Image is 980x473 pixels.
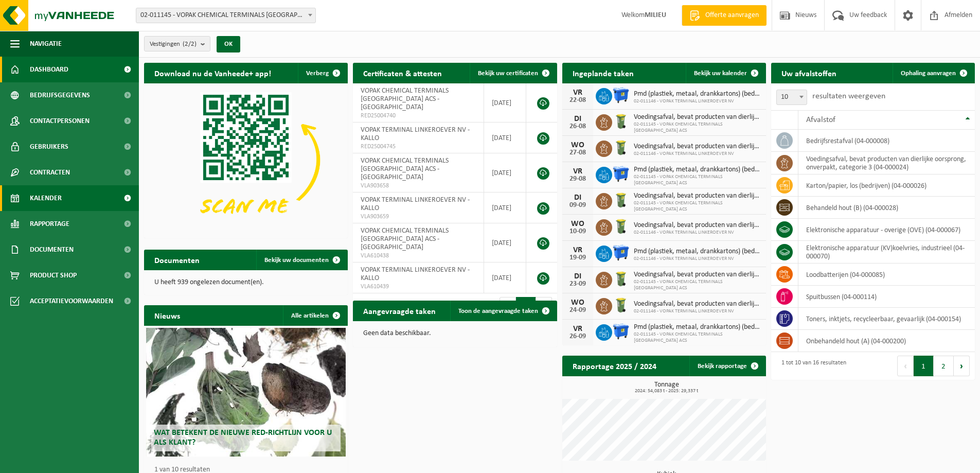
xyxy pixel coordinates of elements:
[567,228,588,235] div: 10-09
[30,134,68,160] span: Gebruikers
[634,192,761,200] span: Voedingsafval, bevat producten van dierlijke oorsprong, onverpakt, categorie 3
[567,333,588,340] div: 26-09
[798,219,975,241] td: elektronische apparatuur - overige (OVE) (04-000067)
[361,266,470,282] span: VOPAK TERMINAL LINKEROEVER NV - KALLO
[458,308,538,314] span: Toon de aangevraagde taken
[484,122,526,153] td: [DATE]
[217,36,240,52] button: OK
[634,331,761,344] span: 02-011145 - VOPAK CHEMICAL TERMINALS [GEOGRAPHIC_DATA] ACS
[30,185,62,211] span: Kalender
[634,323,761,331] span: Pmd (plastiek, metaal, drankkartons) (bedrijven)
[30,288,113,314] span: Acceptatievoorwaarden
[567,307,588,314] div: 24-09
[634,90,761,98] span: Pmd (plastiek, metaal, drankkartons) (bedrijven)
[353,63,452,83] h2: Certificaten & attesten
[361,196,470,212] span: VOPAK TERMINAL LINKEROEVER NV - KALLO
[484,83,526,122] td: [DATE]
[634,221,761,230] span: Voedingsafval, bevat producten van dierlijke oorsprong, onverpakt, categorie 3
[567,176,588,183] div: 29-08
[612,218,630,235] img: WB-0140-HPE-GN-50
[361,213,476,221] span: VLA903659
[146,328,346,457] a: Wat betekent de nieuwe RED-richtlijn voor u als klant?
[567,389,766,394] span: 2024: 54,083 t - 2025: 29,337 t
[450,301,556,321] a: Toon de aangevraagde taken
[798,264,975,286] td: loodbatterijen (04-000085)
[567,254,588,261] div: 19-09
[914,356,934,376] button: 1
[682,5,767,26] a: Offerte aanvragen
[30,31,62,57] span: Navigatie
[361,182,476,190] span: VLA903658
[283,305,347,326] a: Alle artikelen
[567,381,766,394] h3: Tonnage
[806,116,835,124] span: Afvalstof
[954,356,970,376] button: Next
[634,98,761,104] span: 02-011146 - VOPAK TERMINAL LINKEROEVER NV
[897,356,914,376] button: Previous
[567,299,588,307] div: WO
[30,108,90,134] span: Contactpersonen
[634,143,761,151] span: Voedingsafval, bevat producten van dierlijke oorsprong, onverpakt, categorie 3
[812,92,885,100] label: resultaten weergeven
[934,356,954,376] button: 2
[30,57,68,82] span: Dashboard
[798,130,975,152] td: bedrijfsrestafval (04-000008)
[634,121,761,134] span: 02-011145 - VOPAK CHEMICAL TERMINALS [GEOGRAPHIC_DATA] ACS
[634,308,761,314] span: 02-011146 - VOPAK TERMINAL LINKEROEVER NV
[567,89,588,97] div: VR
[798,152,975,174] td: voedingsafval, bevat producten van dierlijke oorsprong, onverpakt, categorie 3 (04-000024)
[484,262,526,293] td: [DATE]
[363,330,546,337] p: Geen data beschikbaar.
[567,167,588,176] div: VR
[798,197,975,219] td: behandeld hout (B) (04-000028)
[567,194,588,202] div: DI
[144,63,281,83] h2: Download nu de Vanheede+ app!
[634,300,761,308] span: Voedingsafval, bevat producten van dierlijke oorsprong, onverpakt, categorie 3
[154,279,337,286] p: U heeft 939 ongelezen document(en).
[776,90,807,105] span: 10
[353,301,446,321] h2: Aangevraagde taken
[567,149,588,156] div: 27-08
[612,244,630,261] img: WB-1100-HPE-BE-01
[30,262,77,288] span: Product Shop
[893,63,974,83] a: Ophaling aanvragen
[634,200,761,213] span: 02-011145 - VOPAK CHEMICAL TERMINALS [GEOGRAPHIC_DATA] ACS
[183,41,197,47] count: (2/2)
[567,220,588,228] div: WO
[645,11,666,19] strong: MILIEU
[567,325,588,333] div: VR
[361,87,449,111] span: VOPAK CHEMICAL TERMINALS [GEOGRAPHIC_DATA] ACS - [GEOGRAPHIC_DATA]
[30,211,69,237] span: Rapportage
[612,165,630,183] img: WB-1100-HPE-BE-01
[634,279,761,291] span: 02-011145 - VOPAK CHEMICAL TERMINALS [GEOGRAPHIC_DATA] ACS
[562,63,644,83] h2: Ingeplande taken
[798,308,975,330] td: toners, inktjets, recycleerbaar, gevaarlijk (04-000154)
[567,115,588,123] div: DI
[484,223,526,262] td: [DATE]
[298,63,347,83] button: Verberg
[136,8,316,23] span: 02-011145 - VOPAK CHEMICAL TERMINALS BELGIUM ACS - ANTWERPEN
[478,70,538,77] span: Bekijk uw certificaten
[798,174,975,197] td: karton/papier, los (bedrijven) (04-000026)
[798,286,975,308] td: spuitbussen (04-000114)
[612,86,630,104] img: WB-1100-HPE-BE-01
[361,227,449,251] span: VOPAK CHEMICAL TERMINALS [GEOGRAPHIC_DATA] ACS - [GEOGRAPHIC_DATA]
[144,250,210,270] h2: Documenten
[361,252,476,260] span: VLA610438
[306,70,329,77] span: Verberg
[798,330,975,352] td: onbehandeld hout (A) (04-000200)
[144,305,190,325] h2: Nieuws
[484,153,526,192] td: [DATE]
[361,126,470,142] span: VOPAK TERMINAL LINKEROEVER NV - KALLO
[798,241,975,264] td: elektronische apparatuur (KV)koelvries, industrieel (04-000070)
[776,355,846,377] div: 1 tot 10 van 16 resultaten
[634,166,761,174] span: Pmd (plastiek, metaal, drankkartons) (bedrijven)
[136,8,315,23] span: 02-011145 - VOPAK CHEMICAL TERMINALS BELGIUM ACS - ANTWERPEN
[771,63,847,83] h2: Uw afvalstoffen
[567,272,588,281] div: DI
[612,270,630,288] img: WB-0140-HPE-GN-50
[567,123,588,130] div: 26-08
[612,323,630,340] img: WB-1100-HPE-BE-01
[634,271,761,279] span: Voedingsafval, bevat producten van dierlijke oorsprong, onverpakt, categorie 3
[361,112,476,120] span: RED25004740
